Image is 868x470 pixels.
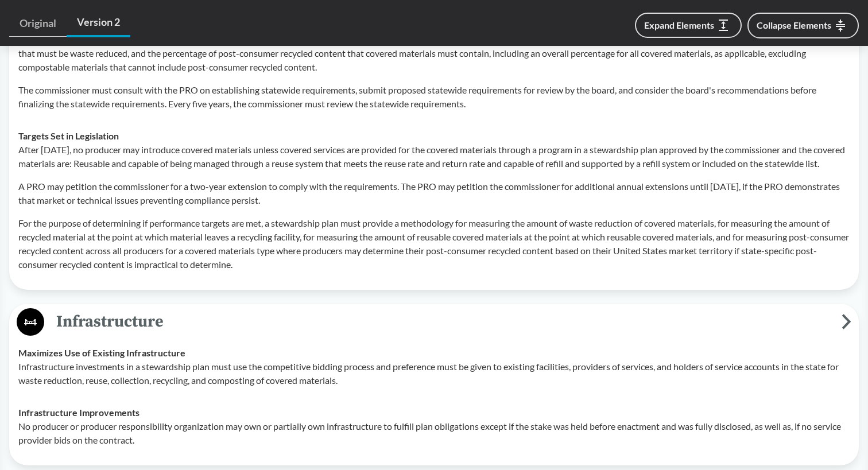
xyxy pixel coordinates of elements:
[18,83,850,111] p: The commissioner must consult with the PRO on establishing statewide requirements, submit propose...
[747,13,859,38] button: Collapse Elements
[18,360,850,387] p: Infrastructure investments in a stewardship plan must use the competitive bidding process and pre...
[635,13,742,38] button: Expand Elements
[18,180,850,207] p: A PRO may petition the commissioner for a two-year extension to comply with the requirements. The...
[18,143,850,170] p: After [DATE], no producer may introduce covered materials unless covered services are provided fo...
[18,347,185,358] strong: Maximizes Use of Existing Infrastructure
[18,419,850,447] p: No producer or producer responsibility organization may own or partially own infrastructure to fu...
[67,9,130,37] a: Version 2
[9,10,67,37] a: Original
[18,407,139,418] strong: Infrastructure Improvements
[18,130,119,141] strong: Targets Set in Legislation
[18,216,850,271] p: For the purpose of determining if performance targets are met, a stewardship plan must provide a ...
[18,33,850,74] p: The commissioner must establish statewide requirements and the date by which they must be met for...
[44,309,842,335] span: Infrastructure
[13,308,855,337] button: Infrastructure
